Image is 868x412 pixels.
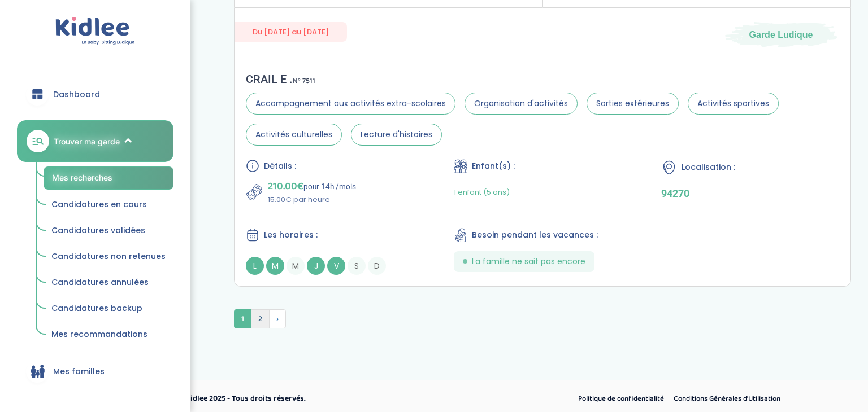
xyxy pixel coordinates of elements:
span: Besoin pendant les vacances : [472,229,598,241]
a: Trouver ma garde [17,120,173,162]
span: Trouver ma garde [54,135,120,147]
span: Candidatures backup [51,303,142,314]
span: Candidatures en cours [51,199,147,210]
a: Candidatures validées [44,220,173,242]
a: Mes familles [17,351,173,392]
a: Dashboard [17,74,173,115]
span: 2 [251,309,270,328]
span: Du [DATE] au [DATE] [235,22,347,42]
span: N° 7511 [293,75,315,87]
span: Activités sportives [688,93,779,115]
a: Candidatures non retenues [44,246,173,268]
a: Mes recherches [44,166,173,190]
span: 210.00€ [268,178,303,194]
span: D [368,257,386,275]
span: Activités culturelles [246,124,342,146]
p: pour 14h /mois [268,178,356,194]
a: Candidatures backup [44,298,173,319]
span: Localisation : [682,161,735,173]
a: Conditions Générales d’Utilisation [670,392,784,406]
span: M [266,257,284,275]
img: logo.svg [55,17,135,46]
span: Candidatures annulées [51,277,149,288]
span: 1 enfant (5 ans) [454,187,510,198]
span: S [348,257,366,275]
span: Sorties extérieures [587,93,679,115]
span: M [287,257,305,275]
span: Dashboard [53,89,100,100]
p: 94270 [661,187,839,199]
a: Politique de confidentialité [574,392,668,406]
div: CRAIL E . [246,72,839,86]
span: Mes recommandations [51,328,147,340]
span: Mes familles [53,366,105,378]
span: Suivant » [269,309,286,328]
span: J [307,257,325,275]
a: Candidatures en cours [44,194,173,216]
span: Lecture d'histoires [351,124,442,146]
p: 15.00€ par heure [268,194,356,205]
a: Candidatures annulées [44,272,173,293]
a: Mes recommandations [44,324,173,345]
p: © Kidlee 2025 - Tous droits réservés. [179,393,482,405]
span: 1 [234,309,251,328]
span: La famille ne sait pas encore [472,256,585,268]
span: Accompagnement aux activités extra-scolaires [246,93,455,115]
span: Détails : [264,160,296,172]
span: Candidatures non retenues [51,251,166,262]
span: Les horaires : [264,229,318,241]
span: V [327,257,345,275]
span: Candidatures validées [51,225,145,236]
span: Organisation d'activités [465,93,578,115]
span: Enfant(s) : [472,160,515,172]
span: Mes recherches [52,173,112,182]
span: L [246,257,264,275]
span: Garde Ludique [749,28,813,41]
